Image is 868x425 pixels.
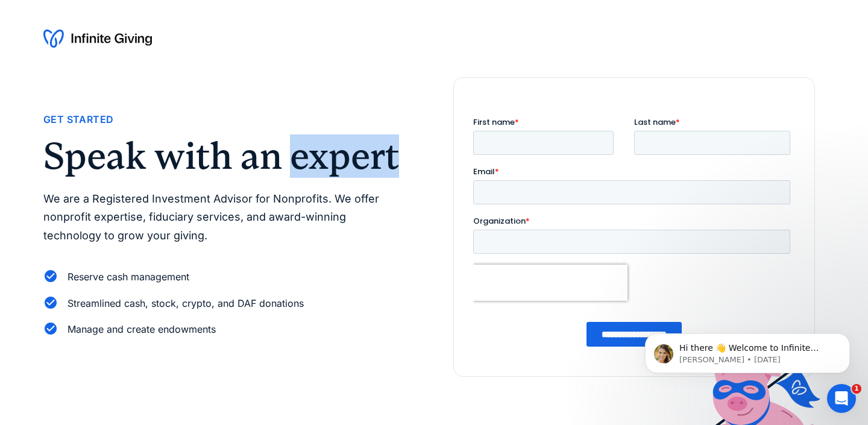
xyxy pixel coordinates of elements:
[68,321,216,338] div: Manage and create endowments
[827,384,856,413] iframe: Intercom live chat
[68,269,189,285] div: Reserve cash management
[852,384,861,394] span: 1
[473,116,795,357] iframe: Form 0
[43,137,405,175] h2: Speak with an expert
[43,190,405,245] p: We are a Registered Investment Advisor for Nonprofits. We offer nonprofit expertise, fiduciary se...
[627,308,868,392] iframe: Intercom notifications message
[43,112,113,128] div: Get Started
[68,295,304,312] div: Streamlined cash, stock, crypto, and DAF donations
